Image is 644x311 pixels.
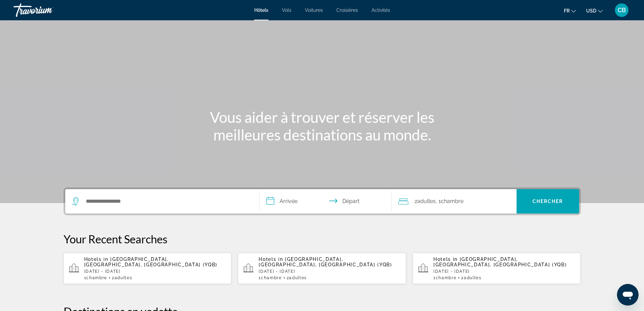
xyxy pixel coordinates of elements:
a: Vols [282,7,291,13]
span: Adultes [464,275,482,280]
span: [GEOGRAPHIC_DATA], [GEOGRAPHIC_DATA], [GEOGRAPHIC_DATA] (YQB) [84,257,218,267]
span: Hotels in [84,257,109,262]
button: Search [517,189,579,214]
div: Search widget [65,189,579,214]
span: Chambre [86,275,107,280]
span: 2 [414,197,436,206]
button: User Menu [613,3,630,17]
span: fr [564,8,570,14]
button: Select check in and out date [260,189,391,214]
span: Chambre [436,275,457,280]
span: Adultes [115,275,133,280]
a: Voitures [305,7,323,13]
span: 2 [287,275,307,280]
a: Croisières [336,7,358,13]
iframe: Bouton de lancement de la fenêtre de messagerie [617,284,639,306]
h1: Vous aider à trouver et réserver les meilleures destinations au monde. [195,108,449,143]
button: Hotels in [GEOGRAPHIC_DATA], [GEOGRAPHIC_DATA], [GEOGRAPHIC_DATA] (YQB)[DATE] - [DATE]1Chambre2Ad... [238,252,406,284]
p: [DATE] - [DATE] [84,269,226,274]
span: USD [586,8,596,14]
input: Search hotel destination [85,196,249,206]
span: Adultes [289,275,307,280]
span: [GEOGRAPHIC_DATA], [GEOGRAPHIC_DATA], [GEOGRAPHIC_DATA] (YQB) [433,257,567,267]
a: Hôtels [254,7,268,13]
button: Change currency [586,6,603,16]
span: 1 [259,275,282,280]
button: Hotels in [GEOGRAPHIC_DATA], [GEOGRAPHIC_DATA], [GEOGRAPHIC_DATA] (YQB)[DATE] - [DATE]1Chambre2Ad... [413,252,581,284]
span: CB [618,7,626,14]
span: Chercher [532,199,563,204]
a: Activités [372,7,390,13]
button: Change language [564,6,576,16]
span: 1 [433,275,456,280]
p: Your Recent Searches [64,232,581,246]
button: Travelers: 2 adults, 0 children [391,189,517,214]
span: Chambre [261,275,282,280]
span: [GEOGRAPHIC_DATA], [GEOGRAPHIC_DATA], [GEOGRAPHIC_DATA] (YQB) [259,257,392,267]
span: , 1 [436,197,463,206]
span: Hotels in [259,257,283,262]
p: [DATE] - [DATE] [259,269,401,274]
p: [DATE] - [DATE] [433,269,575,274]
button: Hotels in [GEOGRAPHIC_DATA], [GEOGRAPHIC_DATA], [GEOGRAPHIC_DATA] (YQB)[DATE] - [DATE]1Chambre2Ad... [64,252,232,284]
span: Hotels in [433,257,458,262]
a: Travorium [14,1,81,19]
span: Adultes [417,198,436,204]
span: 1 [84,275,107,280]
span: 2 [461,275,481,280]
span: 2 [112,275,132,280]
span: Chambre [441,198,463,204]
